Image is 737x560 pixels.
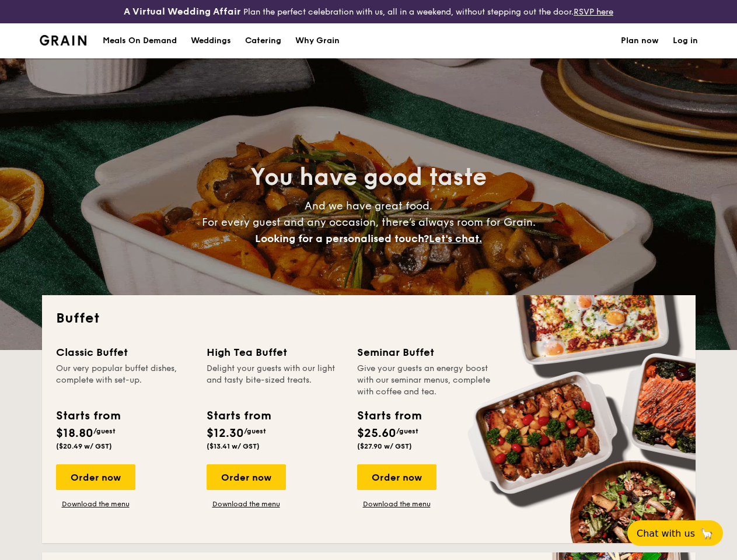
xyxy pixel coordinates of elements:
img: Grain [40,35,87,45]
div: Our very popular buffet dishes, complete with set-up. [56,363,193,398]
div: Starts from [207,407,270,425]
a: Download the menu [207,499,286,509]
a: Download the menu [357,499,436,509]
a: RSVP here [574,7,613,17]
span: Looking for a personalised touch? [255,232,429,245]
span: ($20.49 w/ GST) [56,442,112,450]
div: Seminar Buffet [357,344,494,360]
div: High Tea Buffet [207,344,343,360]
div: Weddings [191,23,231,58]
span: $12.30 [207,426,244,440]
span: ($27.90 w/ GST) [357,442,412,450]
span: $25.60 [357,426,396,440]
span: /guest [244,427,266,435]
div: Give your guests an energy boost with our seminar menus, complete with coffee and tea. [357,363,494,398]
span: /guest [396,427,418,435]
div: Order now [357,464,436,490]
a: Why Grain [288,23,347,58]
div: Classic Buffet [56,344,193,360]
div: Delight your guests with our light and tasty bite-sized treats. [207,363,343,398]
div: Starts from [357,407,421,425]
span: 🦙 [700,527,714,540]
a: Log in [673,23,698,58]
h2: Buffet [56,309,682,328]
div: Meals On Demand [103,23,177,58]
span: Chat with us [637,528,695,539]
span: ($13.41 w/ GST) [207,442,260,450]
span: /guest [93,427,116,435]
span: $18.80 [56,426,93,440]
a: Logotype [40,35,87,45]
div: Order now [56,464,135,490]
a: Meals On Demand [96,23,184,58]
h4: A Virtual Wedding Affair [124,5,241,19]
a: Download the menu [56,499,135,509]
span: You have good taste [250,163,487,191]
div: Starts from [56,407,120,425]
a: Catering [238,23,288,58]
span: Let's chat. [429,232,482,245]
div: Plan the perfect celebration with us, all in a weekend, without stepping out the door. [123,5,614,19]
a: Weddings [184,23,238,58]
span: And we have great food. For every guest and any occasion, there’s always room for Grain. [202,199,536,245]
div: Order now [207,464,286,490]
h1: Catering [245,23,281,58]
button: Chat with us🦙 [627,520,723,546]
a: Plan now [621,23,659,58]
div: Why Grain [295,23,340,58]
